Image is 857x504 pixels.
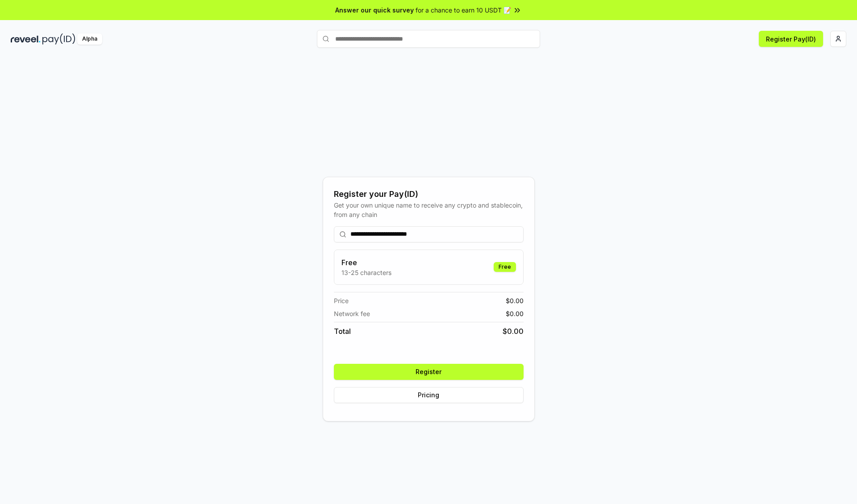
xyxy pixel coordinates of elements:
[503,326,524,337] span: $ 0.00
[506,309,524,318] span: $ 0.00
[341,268,391,277] p: 13-25 characters
[506,296,524,305] span: $ 0.00
[334,188,524,200] div: Register your Pay(ID)
[334,326,351,337] span: Total
[335,5,414,15] span: Answer our quick survey
[759,31,823,47] button: Register Pay(ID)
[334,387,524,403] button: Pricing
[334,309,370,318] span: Network fee
[334,200,524,219] div: Get your own unique name to receive any crypto and stablecoin, from any chain
[341,257,391,268] h3: Free
[11,33,41,45] img: reveel_dark
[42,33,75,45] img: pay_id
[334,296,349,305] span: Price
[334,364,524,380] button: Register
[494,262,516,272] div: Free
[416,5,511,15] span: for a chance to earn 10 USDT 📝
[77,33,102,45] div: Alpha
